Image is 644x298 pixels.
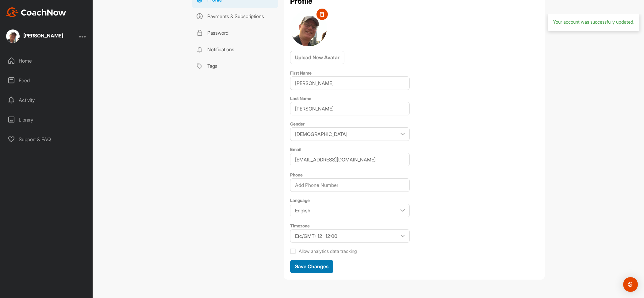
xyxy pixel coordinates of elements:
[290,249,357,254] label: Allow analytics data tracking
[290,70,312,75] label: First Name
[3,73,90,88] div: Feed
[6,29,20,43] img: square_20cee368cbb20040377720748ca2a111.jpg
[290,51,344,64] button: Upload New Avatar
[6,7,66,17] img: CoachNow
[290,172,303,177] label: Phone
[3,132,90,147] div: Support & FAQ
[192,8,278,25] a: Payments & Subscriptions
[295,263,328,269] span: Save Changes
[23,33,63,38] div: [PERSON_NAME]
[3,53,90,68] div: Home
[192,58,278,74] a: Tags
[290,96,311,101] label: Last Name
[192,41,278,58] a: Notifications
[290,198,310,203] label: Language
[290,147,301,152] label: Email
[295,54,339,60] span: Upload New Avatar
[192,25,278,41] a: Password
[290,121,305,126] label: Gender
[290,178,410,192] input: Add Phone Number
[290,10,327,46] img: user
[3,112,90,127] div: Library
[290,260,333,273] button: Save Changes
[290,223,310,228] label: Timezone
[553,19,634,26] div: Your account was successfully updated.
[623,277,638,292] div: Open Intercom Messenger
[3,92,90,108] div: Activity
